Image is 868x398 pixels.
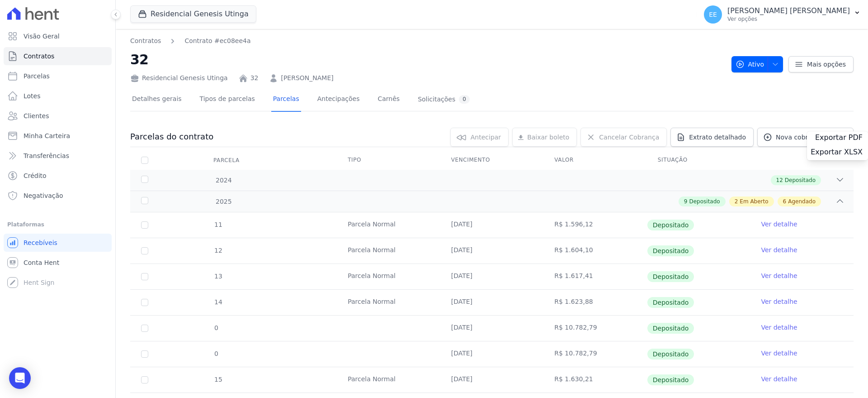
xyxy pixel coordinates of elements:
a: Antecipações [316,88,362,112]
span: Exportar XLSX [811,148,863,157]
th: Situação [647,151,750,170]
nav: Breadcrumb [130,36,251,46]
span: 9 [684,197,688,206]
td: Parcela Normal [337,264,440,289]
span: Negativação [24,191,63,200]
td: R$ 10.782,79 [543,341,647,367]
div: Open Intercom Messenger [9,367,31,389]
a: Minha Carteira [4,127,112,145]
span: Clientes [24,111,49,120]
button: Ativo [731,56,783,72]
a: Contratos [4,47,112,65]
span: Transferências [24,151,69,160]
span: Recebíveis [24,238,57,247]
td: Parcela Normal [337,367,440,393]
span: Depositado [647,374,694,385]
nav: Breadcrumb [130,36,724,46]
span: Minha Carteira [24,131,70,140]
a: Exportar XLSX [811,148,864,158]
span: 11 [213,221,222,228]
input: Só é possível selecionar pagamentos em aberto [141,273,148,280]
input: Só é possível selecionar pagamentos em aberto [141,247,148,254]
a: Tipos de parcelas [198,88,257,112]
a: Ver detalhe [761,349,797,358]
td: R$ 1.630,21 [543,367,647,393]
td: [DATE] [440,341,544,367]
button: EE [PERSON_NAME] [PERSON_NAME] Ver opções [697,2,868,27]
th: Vencimento [440,151,544,170]
div: Parcela [203,151,250,169]
span: 0 [213,324,218,331]
span: Depositado [647,271,694,282]
td: [DATE] [440,264,544,289]
p: Ver opções [727,15,850,23]
a: Mais opções [788,56,854,72]
a: Lotes [4,87,112,105]
th: Tipo [337,151,440,170]
a: Carnês [376,88,401,112]
a: Contrato #ec08ee4a [184,36,250,46]
a: Ver detalhe [761,245,797,254]
span: Crédito [24,171,47,180]
a: Transferências [4,147,112,165]
input: Só é possível selecionar pagamentos em aberto [141,376,148,384]
span: 12 [776,176,783,184]
span: Depositado [689,197,720,206]
a: [PERSON_NAME] [281,73,333,83]
span: 2 [735,197,738,206]
span: Depositado [785,176,816,184]
td: R$ 1.604,10 [543,238,647,264]
h3: Parcelas do contrato [130,131,213,142]
span: 0 [213,350,218,357]
span: Ativo [736,56,764,72]
div: Residencial Genesis Utinga [130,73,228,83]
span: Depositado [647,220,694,230]
a: Ver detalhe [761,271,797,280]
td: Parcela Normal [337,238,440,264]
a: Detalhes gerais [130,88,184,112]
td: [DATE] [440,290,544,315]
td: [DATE] [440,212,544,238]
a: Negativação [4,187,112,205]
a: Ver detalhe [761,374,797,384]
a: Conta Hent [4,254,112,272]
span: Depositado [647,349,694,360]
span: Parcelas [24,72,50,81]
a: Contratos [130,36,161,46]
span: 15 [213,376,222,383]
span: Depositado [647,245,694,256]
a: Crédito [4,167,112,185]
span: Lotes [24,91,41,101]
a: Nova cobrança avulsa [757,128,854,147]
span: 13 [213,273,222,280]
input: Só é possível selecionar pagamentos em aberto [141,350,148,358]
a: Parcelas [4,67,112,85]
input: Só é possível selecionar pagamentos em aberto [141,325,148,332]
span: EE [709,11,717,18]
a: Ver detalhe [761,220,797,229]
a: Ver detalhe [761,323,797,332]
span: Extrato detalhado [689,133,746,142]
a: Ver detalhe [761,297,797,306]
td: [DATE] [440,238,544,264]
span: Nova cobrança avulsa [776,133,846,142]
input: Só é possível selecionar pagamentos em aberto [141,299,148,306]
div: 0 [459,95,470,104]
th: Valor [543,151,647,170]
input: Só é possível selecionar pagamentos em aberto [141,221,148,229]
button: Residencial Genesis Utinga [130,5,256,23]
a: Recebíveis [4,234,112,252]
td: [DATE] [440,367,544,393]
td: R$ 1.623,88 [543,290,647,315]
span: Mais opções [807,60,846,69]
a: Solicitações0 [416,88,472,112]
h2: 32 [130,49,724,70]
span: Visão Geral [24,32,60,41]
a: Visão Geral [4,27,112,45]
a: Clientes [4,107,112,125]
div: Solicitações [418,95,470,104]
div: Plataformas [7,219,108,230]
span: 12 [213,247,222,254]
p: [PERSON_NAME] [PERSON_NAME] [727,6,850,15]
a: 32 [250,73,259,83]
